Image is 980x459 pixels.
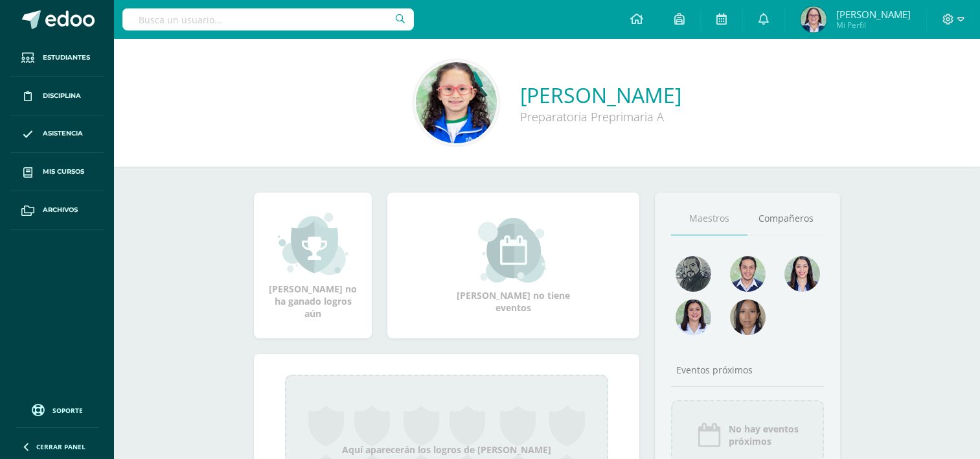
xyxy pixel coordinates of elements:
a: Disciplina [10,77,104,115]
img: achievement_small.png [278,211,348,276]
a: Soporte [16,401,98,418]
span: Disciplina [43,91,81,101]
span: Cerrar panel [36,442,85,451]
div: Eventos próximos [671,364,824,376]
img: 1b250199a7272c7df968ca1fcfd28194.png [801,6,826,32]
div: Preparatoria Preprimaria A [520,109,681,124]
span: Asistencia [43,128,83,139]
div: [PERSON_NAME] no ha ganado logros aún [267,211,359,320]
span: [PERSON_NAME] [836,8,911,21]
div: [PERSON_NAME] no tiene eventos [449,218,578,314]
img: 8a23bc17a9bcb9d6998ee4abe0674bde.png [416,62,497,143]
img: da5a8d10b29e6ae84603d81a03c1ca2a.png [676,300,711,335]
span: Mis cursos [43,167,84,177]
a: [PERSON_NAME] [520,81,681,109]
input: Busca un usuario... [122,8,414,30]
span: Archivos [43,205,78,215]
span: Soporte [52,406,83,415]
span: No hay eventos próximos [729,423,799,447]
img: e3394e7adb7c8ac64a4cac27f35e8a2d.png [730,256,766,292]
img: f44f70a6adbdcf0a6c06a725c645ba63.png [730,300,766,335]
span: Mi Perfil [836,19,911,30]
a: Asistencia [10,115,104,154]
img: event_small.png [478,218,549,283]
span: Estudiantes [43,53,90,63]
img: 4179e05c207095638826b52d0d6e7b97.png [676,256,711,292]
a: Compañeros [747,202,824,235]
a: Estudiantes [10,39,104,77]
a: Mis cursos [10,153,104,191]
img: 29994ba1a31a66a4e572fbcc1928d89b.png [784,256,820,292]
a: Maestros [671,202,747,235]
a: Archivos [10,191,104,230]
img: event_icon.png [696,422,722,448]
